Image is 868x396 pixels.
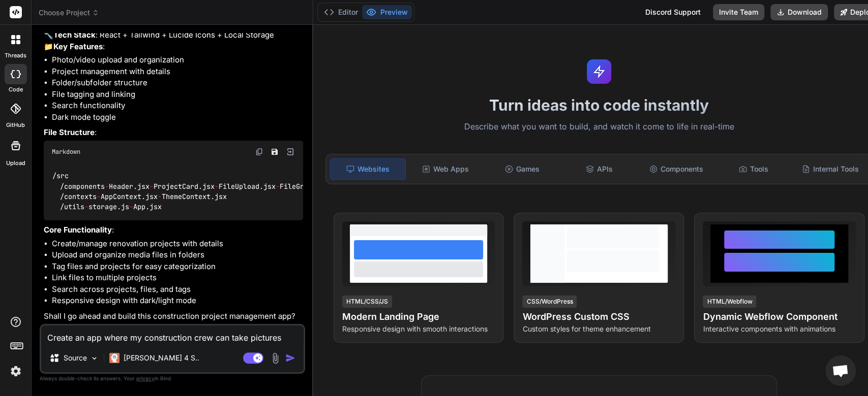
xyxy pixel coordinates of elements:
p: Shall I go ahead and build this construction project management app? [44,311,303,322]
span: - [105,182,109,191]
li: Search functionality [52,100,303,112]
button: Editor [320,5,362,19]
li: Project management with details [52,66,303,78]
img: icon [285,353,295,363]
li: Dark mode toggle [52,112,303,123]
div: Web Apps [408,158,483,180]
div: Components [639,158,714,180]
span: - [158,192,162,201]
p: [PERSON_NAME] 4 S.. [124,353,199,363]
p: 🔹 : Construction Project Manager 🔧 : React + Tailwind + Lucide Icons + Local Storage 📁 : [44,18,303,53]
img: Open in Browser [286,147,295,156]
p: Source [64,353,87,363]
span: privacy [136,375,155,381]
div: Games [485,158,560,180]
p: : [44,127,303,139]
label: Upload [6,159,25,168]
p: Responsive design with smooth interactions [342,324,495,334]
span: Markdown [52,148,80,156]
button: Save file [267,145,282,159]
img: Pick Models [90,354,99,362]
strong: File Structure [44,127,95,137]
li: Create/manage renovation projects with details [52,238,303,250]
button: Preview [362,5,412,19]
div: Open chat [825,355,856,386]
li: Tag files and projects for easy categorization [52,261,303,273]
li: Upload and organize media files in folders [52,249,303,261]
div: CSS/WordPress [522,295,577,308]
li: File tagging and linking [52,89,303,101]
li: Responsive design with dark/light mode [52,295,303,307]
span: - [129,203,133,212]
div: Websites [330,158,406,180]
li: Link files to multiple projects [52,272,303,284]
code: /src /components Header.jsx ProjectCard.jsx FileUpload.jsx FileGrid.jsx FolderTree.jsx SearchBar.... [52,171,568,212]
li: Search across projects, files, and tags [52,284,303,295]
div: Internal Tools [793,158,868,180]
img: copy [255,148,263,156]
h4: Dynamic Webflow Component [703,310,856,324]
h4: WordPress Custom CSS [522,310,675,324]
div: HTML/Webflow [703,295,756,308]
button: Invite Team [713,4,764,20]
label: code [9,85,23,94]
span: Choose Project [39,8,99,18]
p: Interactive components with animations [703,324,856,334]
label: GitHub [6,121,25,129]
img: Claude 4 Sonnet [109,353,119,363]
span: - [97,192,101,201]
strong: Core Functionality [44,225,112,235]
div: Tools [716,158,791,180]
img: settings [7,362,24,380]
div: HTML/CSS/JS [342,295,392,308]
p: : [44,224,303,236]
li: Folder/subfolder structure [52,77,303,89]
strong: Key Features [53,42,103,51]
img: attachment [270,352,281,364]
li: Photo/video upload and organization [52,54,303,66]
strong: Tech Stack [53,30,96,40]
div: Discord Support [639,4,707,20]
span: - [215,182,219,191]
h4: Modern Landing Page [342,310,495,324]
div: APIs [562,158,637,180]
span: - [276,182,280,191]
span: - [149,182,154,191]
button: Download [770,4,828,20]
p: Custom styles for theme enhancement [522,324,675,334]
p: Always double-check its answers. Your in Bind [40,374,305,383]
span: - [84,203,88,212]
label: threads [5,51,26,60]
